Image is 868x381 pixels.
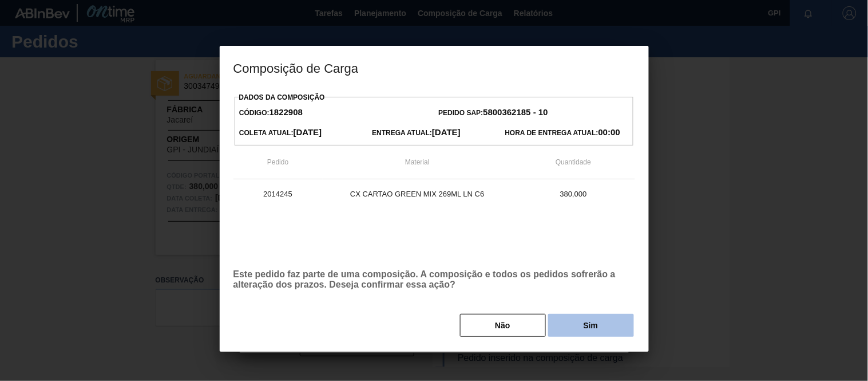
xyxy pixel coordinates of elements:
[220,46,649,89] h3: Composição de Carga
[323,179,512,208] td: CX CARTAO GREEN MIX 269ML LN C6
[267,158,288,166] span: Pedido
[556,158,591,166] span: Quantidade
[432,127,461,137] strong: [DATE]
[239,93,325,101] label: Dados da Composição
[439,109,548,117] span: Pedido SAP:
[233,179,323,208] td: 2014245
[548,314,634,337] button: Sim
[460,314,546,337] button: Não
[483,107,548,117] strong: 5800362185 - 10
[239,109,303,117] span: Código:
[294,127,322,137] strong: [DATE]
[405,158,430,166] span: Material
[239,129,322,137] span: Coleta Atual:
[233,269,635,290] p: Este pedido faz parte de uma composição. A composição e todos os pedidos sofrerão a alteração dos...
[372,129,461,137] span: Entrega Atual:
[505,129,620,137] span: Hora de Entrega Atual:
[269,107,303,117] strong: 1822908
[599,127,620,137] strong: 00:00
[512,179,635,208] td: 380,000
